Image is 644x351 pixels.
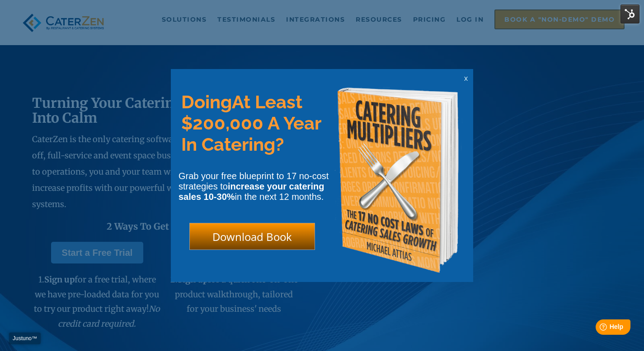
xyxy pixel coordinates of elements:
[212,229,292,244] span: Download Book
[459,69,473,87] div: x
[564,316,634,341] iframe: Help widget launcher
[620,5,639,23] img: HubSpot Tools Menu Toggle
[179,171,329,202] span: Grab your free blueprint to 17 no-cost strategies to in the next 12 months.
[189,223,315,250] div: Download Book
[464,74,468,83] span: x
[181,91,321,155] span: At Least $200,000 A Year In Catering?
[181,91,232,112] span: Doing
[9,333,41,344] a: Justuno™
[179,181,324,202] strong: increase your catering sales 10-30%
